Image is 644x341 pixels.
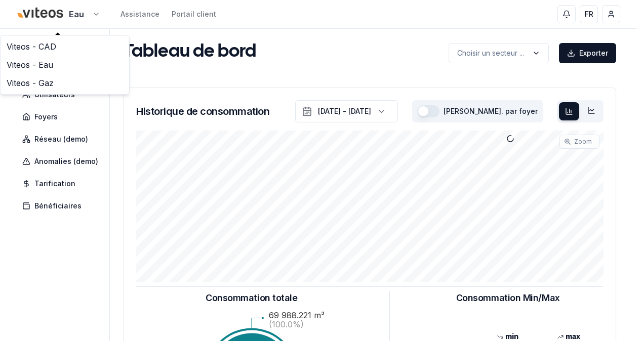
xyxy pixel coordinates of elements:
[269,319,304,329] text: (100.0%)
[574,138,592,146] span: Zoom
[206,291,297,305] h3: Consommation totale
[3,74,127,92] a: Viteos - Gaz
[269,310,325,320] text: 69 988.221 m³
[3,37,127,56] a: Viteos - CAD
[456,291,560,305] h3: Consommation Min/Max
[3,56,127,74] a: Viteos - Eau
